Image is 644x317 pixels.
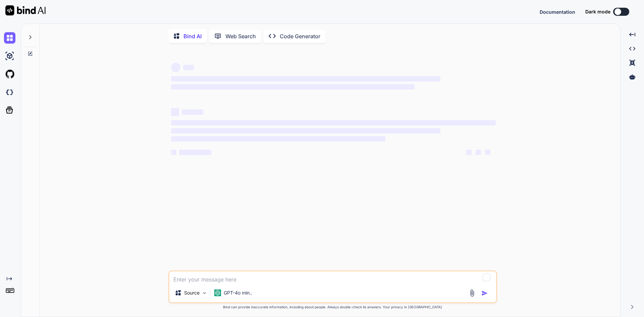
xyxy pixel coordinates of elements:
[224,289,252,296] p: GPT-4o min..
[168,305,497,310] p: Bind can provide inaccurate information, including about people. Always double-check its answers....
[171,120,496,125] span: ‌
[4,32,15,44] img: chat
[5,5,46,15] img: Bind AI
[182,109,203,115] span: ‌
[183,32,202,40] p: Bind AI
[169,271,496,283] textarea: To enrich screen reader interactions, please activate Accessibility in Grammarly extension settings
[476,150,481,155] span: ‌
[466,150,472,155] span: ‌
[485,150,490,155] span: ‌
[171,108,179,116] span: ‌
[280,32,320,40] p: Code Generator
[179,150,211,155] span: ‌
[214,289,221,296] img: GPT-4o mini
[481,290,488,297] img: icon
[4,50,15,62] img: ai-studio
[225,32,256,40] p: Web Search
[184,289,200,296] p: Source
[171,128,440,134] span: ‌
[540,9,575,15] span: Documentation
[585,8,610,15] span: Dark mode
[540,8,575,15] button: Documentation
[183,65,194,70] span: ‌
[171,76,440,82] span: ‌
[202,290,207,296] img: Pick Models
[468,289,476,297] img: attachment
[171,63,180,72] span: ‌
[4,68,15,80] img: githubLight
[171,150,176,155] span: ‌
[171,136,385,142] span: ‌
[4,87,15,98] img: darkCloudIdeIcon
[171,84,415,90] span: ‌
